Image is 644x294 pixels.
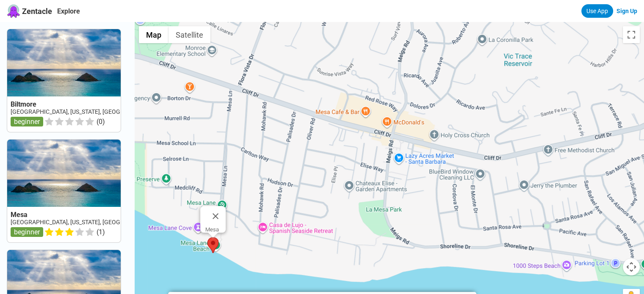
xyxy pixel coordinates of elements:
a: Use App [581,4,613,18]
img: Zentacle logo [7,4,20,18]
div: Mesa [205,226,226,233]
button: Toggle fullscreen view [623,26,640,43]
a: Explore [57,7,80,15]
span: Zentacle [22,7,52,16]
button: Show street map [139,26,169,43]
button: Map camera controls [623,258,640,275]
button: Close [205,206,226,226]
button: Show satellite imagery [169,26,210,43]
a: Zentacle logoZentacle [7,4,52,18]
a: Sign Up [616,8,637,14]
